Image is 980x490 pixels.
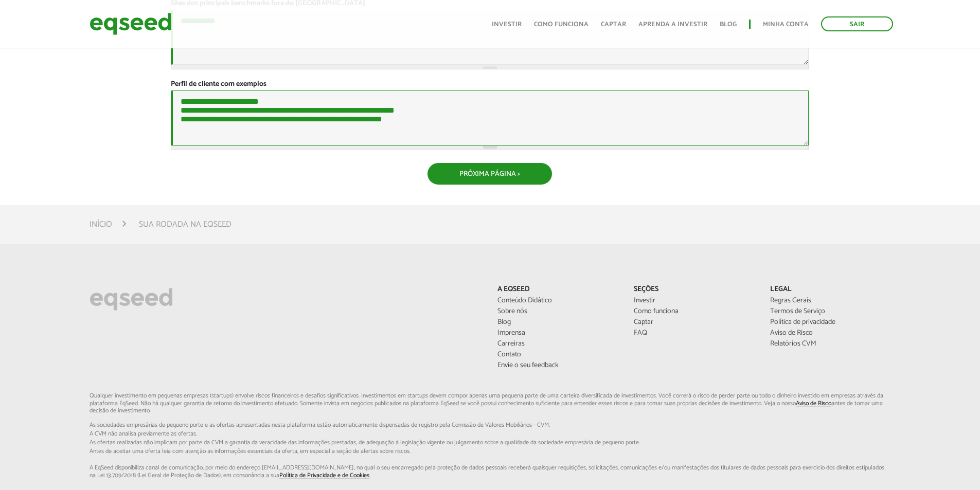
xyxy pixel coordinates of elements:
[497,340,618,348] a: Carreiras
[770,340,891,348] a: Relatórios CVM
[770,319,891,326] a: Política de privacidade
[90,431,891,437] span: A CVM não analisa previamente as ofertas.
[497,308,618,315] a: Sobre nós
[634,330,755,337] a: FAQ
[770,308,891,315] a: Termos de Serviço
[634,319,755,326] a: Captar
[634,308,755,315] a: Como funciona
[90,448,891,455] span: Antes de aceitar uma oferta leia com atenção as informações essenciais da oferta, em especial...
[90,422,891,428] span: As sociedades empresárias de pequeno porte e as ofertas apresentadas nesta plataforma estão aut...
[770,330,891,337] a: Aviso de Risco
[634,297,755,304] a: Investir
[497,297,618,304] a: Conteúdo Didático
[796,401,831,407] a: Aviso de Risco
[90,10,172,38] img: EqSeed
[770,297,891,304] a: Regras Gerais
[497,285,618,294] p: A EqSeed
[638,21,707,28] a: Aprenda a investir
[90,221,112,229] a: Início
[171,81,266,88] label: Perfil de cliente com exemplos
[720,21,737,28] a: Blog
[427,163,552,185] button: Próxima Página >
[497,351,618,358] a: Contato
[492,21,522,28] a: Investir
[534,21,589,28] a: Como funciona
[770,285,891,294] p: Legal
[497,362,618,369] a: Envie o seu feedback
[279,473,369,479] a: Política de Privacidade e de Cookies
[90,285,173,313] img: EqSeed Logo
[634,285,755,294] p: Seções
[601,21,626,28] a: Captar
[763,21,809,28] a: Minha conta
[821,16,893,31] a: Sair
[497,319,618,326] a: Blog
[139,217,231,231] li: Sua rodada na EqSeed
[90,440,891,446] span: As ofertas realizadas não implicam por parte da CVM a garantia da veracidade das informações p...
[497,330,618,337] a: Imprensa
[90,392,891,479] p: Qualquer investimento em pequenas empresas (startups) envolve riscos financeiros e desafios signi...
